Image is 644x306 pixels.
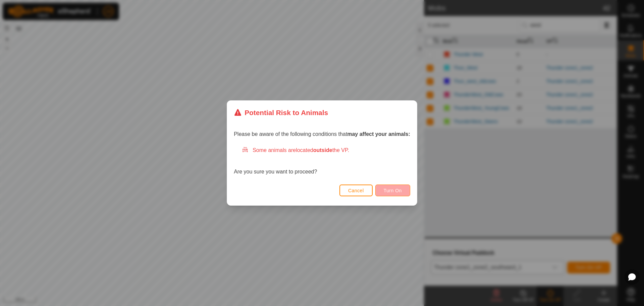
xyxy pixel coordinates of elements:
strong: may affect your animals: [347,131,410,137]
span: Cancel [348,188,364,193]
span: Turn On [384,188,402,193]
button: Cancel [339,185,373,196]
button: Turn On [375,185,410,196]
div: Potential Risk to Animals [234,107,328,118]
div: Some animals are [242,146,410,154]
div: Are you sure you want to proceed? [234,146,410,176]
span: Please be aware of the following conditions that [234,131,410,137]
strong: outside [313,147,332,153]
span: located the VP. [296,147,349,153]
